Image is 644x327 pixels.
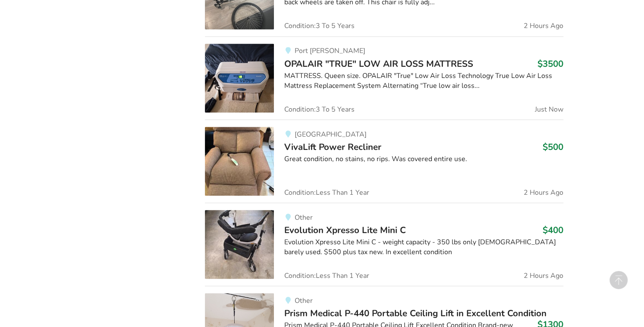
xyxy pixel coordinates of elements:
span: Other [294,296,312,305]
div: Evolution Xpresso Lite Mini C - weight capacity - 350 lbs only [DEMOGRAPHIC_DATA] barely used. $5... [284,237,563,257]
span: Prism Medical P-440 Portable Ceiling Lift in Excellent Condition [284,307,547,319]
a: mobility-evolution xpresso lite mini cOtherEvolution Xpresso Lite Mini C$400Evolution Xpresso Lit... [205,202,563,286]
div: MATTRESS. Queen size. OPALAIR "True" Low Air Loss Technology True Low Air Loss Mattress Replaceme... [284,71,563,90]
h3: $3500 [537,58,563,69]
span: Condition: Less Than 1 Year [284,272,369,279]
span: Port [PERSON_NAME] [294,46,365,56]
h3: $500 [543,141,563,152]
img: bedroom equipment-opalair "true" low air loss mattress [205,44,274,112]
span: Condition: Less Than 1 Year [284,189,369,196]
span: VivaLift Power Recliner [284,140,381,153]
a: transfer aids-vivalift power recliner [GEOGRAPHIC_DATA]VivaLift Power Recliner$500Great condition... [205,119,563,202]
span: OPALAIR "TRUE" LOW AIR LOSS MATTRESS [284,57,473,69]
span: 2 Hours Ago [524,272,563,279]
h3: $400 [543,224,563,235]
span: Evolution Xpresso Lite Mini C [284,224,406,236]
span: Condition: 3 To 5 Years [284,22,355,29]
img: transfer aids-vivalift power recliner [205,127,274,196]
div: Great condition, no stains, no rips. Was covered entire use. [284,154,563,164]
span: 2 Hours Ago [524,189,563,196]
span: Other [294,212,312,222]
span: 2 Hours Ago [524,22,563,29]
a: bedroom equipment-opalair "true" low air loss mattress Port [PERSON_NAME]OPALAIR "TRUE" LOW AIR L... [205,36,563,119]
span: Just Now [535,106,563,112]
span: [GEOGRAPHIC_DATA] [294,129,366,139]
span: Condition: 3 To 5 Years [284,106,355,112]
img: mobility-evolution xpresso lite mini c [205,210,274,279]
